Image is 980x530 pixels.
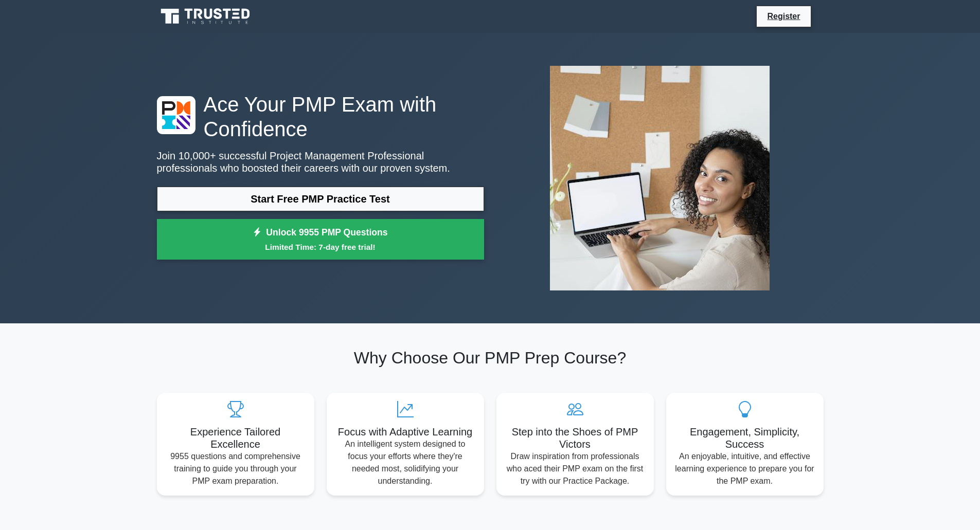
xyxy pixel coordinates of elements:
[170,241,471,253] small: Limited Time: 7-day free trial!
[761,10,806,23] a: Register
[505,426,646,450] h5: Step into the Shoes of PMP Victors
[674,450,815,487] p: An enjoyable, intuitive, and effective learning experience to prepare you for the PMP exam.
[505,450,646,487] p: Draw inspiration from professionals who aced their PMP exam on the first try with our Practice Pa...
[335,438,476,487] p: An intelligent system designed to focus your efforts where they're needed most, solidifying your ...
[165,450,306,487] p: 9955 questions and comprehensive training to guide you through your PMP exam preparation.
[157,150,484,174] p: Join 10,000+ successful Project Management Professional professionals who boosted their careers w...
[165,426,306,450] h5: Experience Tailored Excellence
[335,426,476,438] h5: Focus with Adaptive Learning
[157,219,484,260] a: Unlock 9955 PMP QuestionsLimited Time: 7-day free trial!
[157,348,824,368] h2: Why Choose Our PMP Prep Course?
[674,426,815,450] h5: Engagement, Simplicity, Success
[157,187,484,211] a: Start Free PMP Practice Test
[157,92,484,141] h1: Ace Your PMP Exam with Confidence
